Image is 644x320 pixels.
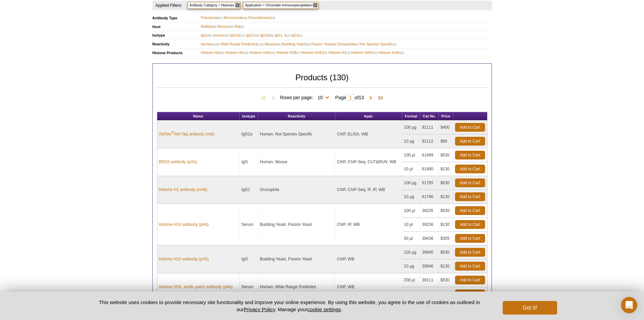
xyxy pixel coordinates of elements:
span: Histone H2AZ [301,49,327,56]
td: $400 [439,121,453,134]
th: Isotype [152,31,201,40]
span: First Page [260,95,270,102]
span: (4) [355,43,359,46]
a: BRD3 antibody (pAb) [159,159,197,165]
span: (3) [324,51,328,55]
td: 10 µg [402,259,420,273]
a: Histone H2A antibody (pAb) [159,221,209,228]
a: Add to Cart [455,290,485,298]
td: 39235 [420,204,439,218]
a: Histone H1 antibody (mAb) [159,187,208,193]
span: IgG3 [291,32,302,39]
td: $130 [439,259,453,273]
span: Histone H4 [225,49,248,56]
span: (82) [219,51,224,55]
a: Add to Cart [455,165,485,173]
td: 10 µl [402,162,420,176]
span: Histone H2B [276,49,300,56]
td: 39436 [420,232,439,246]
span: (86) [211,25,216,28]
td: 100 µg [402,246,420,259]
span: (1) [374,51,378,55]
span: Histone H2A [249,49,275,56]
h4: Applied Filters: [152,1,183,10]
td: 10 µl [402,287,420,301]
span: (16) [254,34,259,37]
td: 100 µl [402,148,420,162]
span: (24) [243,51,248,55]
span: Histone H2Av [378,49,404,56]
td: 200 µl [402,273,420,287]
span: Rows per page: [280,94,332,101]
td: $530 [439,148,453,162]
span: Drosophila [337,41,358,47]
span: Histone H2AX [351,49,377,56]
span: (15) [270,16,275,20]
span: Page of [332,94,367,101]
h2: Products (130) [157,74,487,88]
a: Add to Cart [455,137,485,146]
span: (2) [286,34,290,37]
button: Got it! [503,301,557,315]
th: Isotype [240,112,258,121]
td: IgG [240,148,258,176]
td: ChIP, ChIP-Seq, IF, IP, WB [335,176,402,204]
span: IgG2b [260,32,273,39]
th: Price [439,112,453,121]
td: 100 µl [402,204,420,218]
th: Appl. [335,112,402,121]
td: 39112 [420,287,439,301]
a: Add to Cart [455,234,485,243]
span: Next Page [367,95,374,102]
div: Open Intercom Messenger [621,297,637,313]
td: $530 [439,204,453,218]
a: Histone H2A, acidic patch antibody (pAb) [159,284,233,290]
a: Add to Cart [455,276,485,284]
span: (1) [299,34,303,37]
th: Reactivity [152,40,201,48]
span: Recombinant [248,15,275,21]
td: $530 [439,246,453,259]
td: Budding Yeast, Fission Yeast [258,246,335,273]
td: $305 [439,232,453,246]
td: 100 µg [402,176,420,190]
a: Add to Cart [455,192,485,201]
sup: ® [171,131,174,134]
span: Previous Page [270,95,277,102]
th: Name [157,112,240,121]
span: Application = Chromatin Immunoprecipitation [243,2,318,9]
td: 61490 [420,162,439,176]
td: 10 µg [402,134,420,148]
span: (10) [270,51,275,55]
span: Histone H1 [328,49,350,56]
span: (81) [217,16,222,20]
span: Rabbit [201,23,217,30]
th: Cat No. [420,112,439,121]
span: Budding Yeast [282,41,310,47]
td: IgG [240,246,258,273]
td: 39236 [420,218,439,232]
span: Fission Yeast [311,41,336,47]
span: Mouse [217,23,234,30]
span: (45) [207,34,212,37]
span: Not Species Specific [359,41,397,47]
td: ChIP, ChIP-Seq, CUT&RUN, WB [335,148,402,176]
td: Human, Mouse [258,148,335,176]
span: (5) [270,34,274,37]
span: Histone H3 [201,49,224,56]
a: Add to Cart [455,248,485,257]
span: Human [201,41,219,47]
th: Format [402,112,420,121]
a: Add to Cart [455,151,485,159]
span: Last Page [374,95,384,102]
td: 91111 [420,121,439,134]
span: Mouse [265,41,281,47]
a: Add to Cart [455,220,485,229]
td: $530 [439,273,453,287]
span: IgG1 [246,32,259,39]
a: AbFlex®AM-Tag antibody (rAb) [159,131,215,137]
td: ChIP, ELISA, WB [335,121,402,148]
span: (42) [229,25,234,28]
th: Reactivity [258,112,335,121]
span: (34) [242,16,247,20]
